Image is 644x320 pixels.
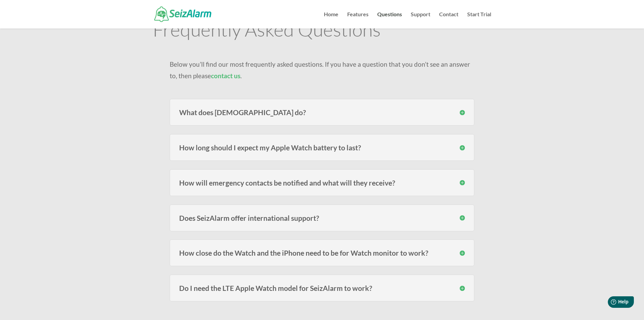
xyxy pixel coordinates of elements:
a: Contact [439,12,458,28]
h3: How will emergency contacts be notified and what will they receive? [179,179,465,186]
h3: How long should I expect my Apple Watch battery to last? [179,144,465,151]
h3: How close do the Watch and the iPhone need to be for Watch monitor to work? [179,249,465,256]
a: Home [324,12,338,28]
p: Below you’ll find our most frequently asked questions. If you have a question that you don’t see ... [170,59,474,82]
a: Questions [377,12,402,28]
iframe: Help widget launcher [584,294,637,313]
a: Start Trial [467,12,491,28]
a: contact us [211,72,240,80]
h3: Does SeizAlarm offer international support? [179,214,465,221]
a: Support [411,12,430,28]
h3: What does [DEMOGRAPHIC_DATA] do? [179,109,465,116]
h1: Frequently Asked Questions [153,20,491,42]
a: Features [347,12,368,28]
h3: Do I need the LTE Apple Watch model for SeizAlarm to work? [179,284,465,292]
img: SeizAlarm [154,6,211,22]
